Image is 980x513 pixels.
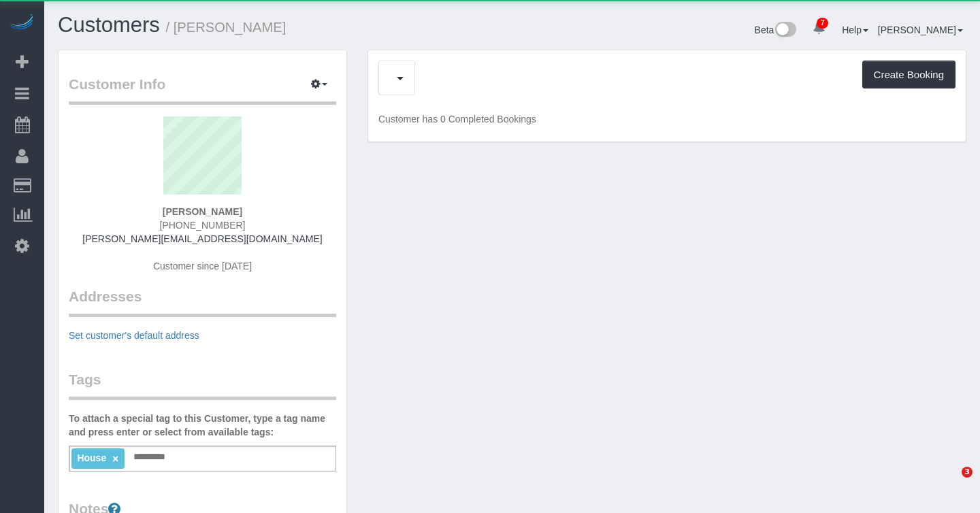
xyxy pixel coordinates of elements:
a: [PERSON_NAME] [878,24,963,35]
img: Automaid Logo [8,14,35,33]
a: 7 [806,14,832,44]
strong: [PERSON_NAME] [163,206,242,217]
a: Set customer's default address [69,330,199,341]
a: [PERSON_NAME][EMAIL_ADDRESS][DOMAIN_NAME] [82,233,322,244]
span: 3 [962,467,973,478]
span: Customer since [DATE] [153,261,252,271]
iframe: Intercom live chat [934,467,966,499]
label: To attach a special tag to this Customer, type a tag name and press enter or select from availabl... [69,412,336,439]
p: Customer has 0 Completed Bookings [378,112,955,126]
span: 7 [817,18,828,29]
span: [PHONE_NUMBER] [159,220,245,231]
button: Create Booking [862,61,955,89]
span: House [77,452,106,463]
small: / [PERSON_NAME] [166,20,287,35]
a: Help [842,24,868,35]
legend: Customer Info [69,74,336,105]
a: Customers [58,13,160,37]
a: × [112,453,118,465]
legend: Tags [69,369,336,400]
img: New interface [774,22,796,39]
a: Beta [755,24,797,35]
